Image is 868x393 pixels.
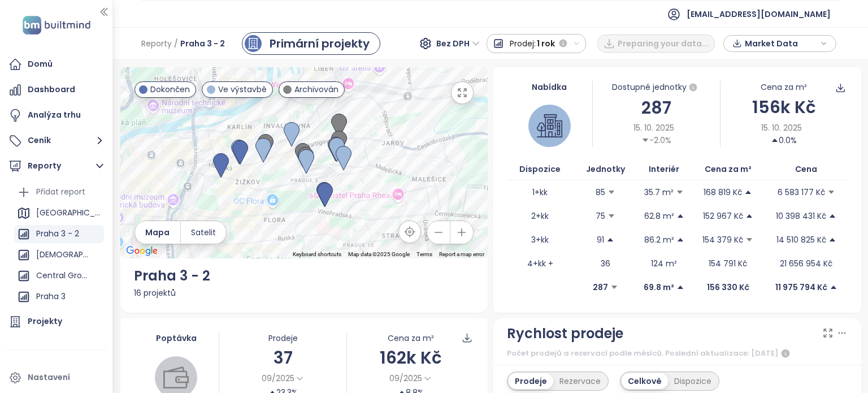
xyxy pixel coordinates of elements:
div: 16 projektů [134,287,475,299]
div: Dostupné jednotky [593,81,720,94]
img: wallet [163,365,189,390]
span: caret-up [606,236,614,244]
div: Praha 3 - 2 [14,225,104,243]
p: 10 398 431 Kč [776,210,826,222]
span: caret-up [744,188,752,196]
img: Google [123,244,160,258]
span: 15. 10. 2025 [633,122,674,134]
span: caret-up [771,136,779,144]
button: Satelit [181,221,226,244]
div: Nabídka [507,81,592,93]
span: Dokončen [150,83,190,96]
div: Celkově [622,373,668,389]
button: Keyboard shortcuts [293,251,341,258]
span: caret-up [676,212,684,220]
span: caret-down [607,188,615,196]
div: button [730,35,830,52]
span: caret-up [828,212,836,220]
div: [GEOGRAPHIC_DATA] [14,204,104,222]
span: caret-down [827,188,835,196]
td: 4+kk + [507,252,574,275]
div: Projekty [28,314,62,329]
span: Market Data [745,35,818,52]
div: Dispozice [668,373,718,389]
div: -2.0% [641,134,671,146]
div: Praha 3 [14,288,104,306]
span: 09/2025 [262,372,294,385]
div: Praha 3 [36,290,66,304]
div: Central Group [14,267,104,285]
span: Bez DPH [436,35,480,52]
span: caret-down [641,136,649,144]
div: Nastavení [28,370,70,385]
p: 124 m² [651,257,677,270]
p: 6 583 177 Kč [778,186,825,198]
span: Archivován [294,83,338,96]
button: Ceník [6,129,107,152]
span: / [174,33,178,54]
div: Rychlost prodeje [507,323,623,344]
a: Analýza trhu [6,104,107,127]
p: 156 330 Kč [707,281,749,293]
img: logo [19,14,94,37]
div: 162k Kč [347,344,474,371]
div: Cena za m² [388,332,434,344]
div: Central Group [36,269,90,283]
span: Preparing your data... [618,37,709,50]
a: Domů [6,53,107,76]
p: 21 656 954 Kč [780,257,832,270]
button: Prodej:1 rok [487,34,587,53]
span: Ve výstavbě [218,83,267,96]
div: [DEMOGRAPHIC_DATA][GEOGRAPHIC_DATA] [36,248,90,262]
span: Prodej: [510,33,536,54]
th: Jednotky [574,158,637,180]
div: Přidat report [36,185,85,199]
div: [GEOGRAPHIC_DATA] [36,206,101,220]
div: Poptávka [134,332,219,344]
p: 75 [596,210,605,222]
div: 0.0% [771,134,797,146]
th: Cena [765,158,848,180]
div: Cena za m² [761,81,807,93]
th: Dispozice [507,158,574,180]
div: [DEMOGRAPHIC_DATA][GEOGRAPHIC_DATA] [14,246,104,264]
span: caret-up [830,283,837,291]
p: 86.2 m² [644,234,674,246]
span: Praha 3 - 2 [180,33,225,54]
div: 287 [593,94,720,121]
div: Analýza trhu [28,108,81,122]
p: 36 [601,257,610,270]
span: 15. 10. 2025 [761,122,802,134]
span: caret-up [745,212,753,220]
p: 152 967 Kč [703,210,743,222]
span: Map data ©2025 Google [348,251,410,257]
span: 1 rok [537,33,555,54]
div: Praha 3 - 2 [36,227,79,241]
div: Prodeje [219,332,346,344]
div: Domů [28,57,53,71]
div: 156k Kč [721,94,848,120]
td: 3+kk [507,228,574,252]
p: 85 [596,186,605,198]
th: Interiér [637,158,691,180]
td: 1+kk [507,180,574,204]
a: Terms (opens in new tab) [416,251,432,257]
span: caret-down [610,283,618,291]
a: Open this area in Google Maps (opens a new window) [123,244,160,258]
p: 91 [597,234,604,246]
p: 62.8 m² [644,210,674,222]
a: Nastavení [6,366,107,389]
a: primary [242,32,380,55]
span: caret-down [676,188,684,196]
a: Report a map error [439,251,484,257]
div: Primární projekty [270,35,370,52]
p: 11 975 794 Kč [775,281,827,293]
span: Satelit [191,226,216,239]
span: caret-down [607,212,615,220]
p: 287 [593,281,608,293]
p: 168 819 Kč [704,186,742,198]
